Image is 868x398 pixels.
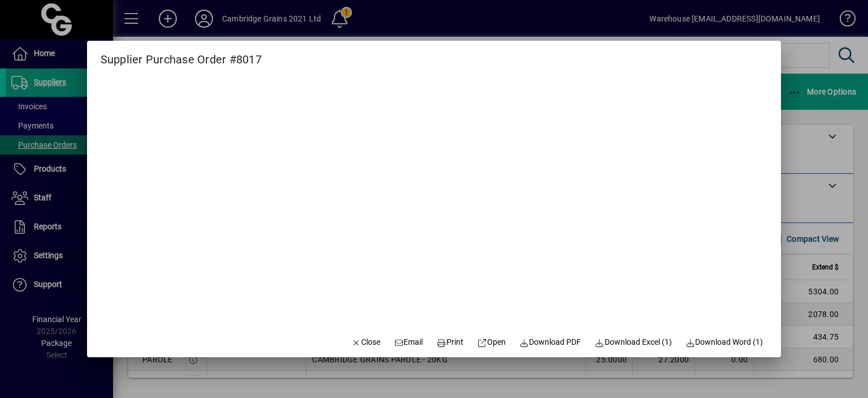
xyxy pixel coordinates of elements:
button: Print [432,332,468,353]
button: Email [389,332,428,353]
span: Open [477,336,506,348]
button: Download Word (1) [681,332,768,353]
span: Download PDF [519,336,581,348]
span: Download Word (1) [685,336,763,348]
span: Download Excel (1) [594,336,672,348]
span: Email [394,336,423,348]
button: Download Excel (1) [590,332,676,353]
a: Open [472,332,510,353]
span: Print [437,336,464,348]
button: Close [346,332,385,353]
h2: Supplier Purchase Order #8017 [87,41,275,69]
a: Download PDF [515,332,586,353]
span: Close [351,336,380,348]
